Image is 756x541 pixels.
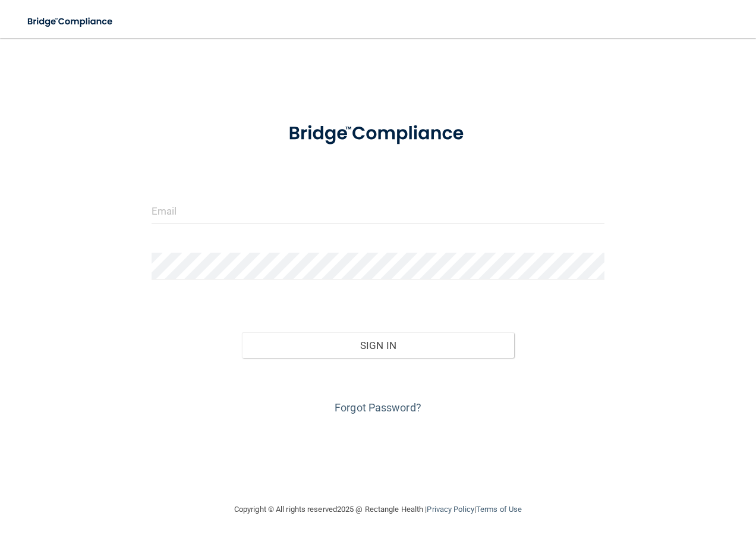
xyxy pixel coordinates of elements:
input: Email [152,197,605,224]
button: Sign In [242,332,514,358]
div: Copyright © All rights reserved 2025 @ Rectangle Health | | [161,490,595,529]
img: bridge_compliance_login_screen.278c3ca4.svg [269,109,487,158]
a: Terms of Use [476,505,522,514]
img: bridge_compliance_login_screen.278c3ca4.svg [18,10,124,34]
a: Forgot Password? [335,401,421,414]
a: Privacy Policy [427,505,474,514]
